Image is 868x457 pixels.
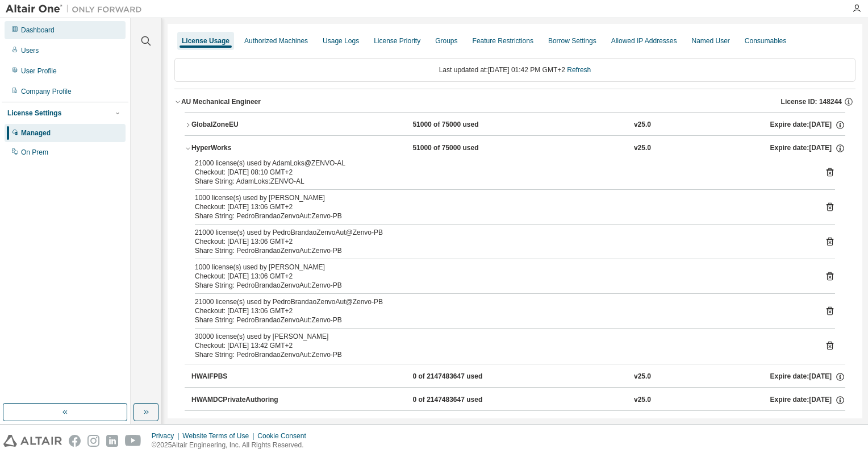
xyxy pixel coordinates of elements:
div: HWAIFPBS [191,372,294,382]
div: Share String: PedroBrandaoZenvoAut:Zenvo-PB [195,350,808,359]
img: Altair One [6,3,148,15]
div: Groups [435,36,457,45]
div: On Prem [21,148,48,157]
div: Last updated at: [DATE] 01:42 PM GMT+2 [174,58,856,82]
div: License Usage [182,36,229,45]
button: GlobalZoneEU51000 of 75000 usedv25.0Expire date:[DATE] [185,113,845,138]
div: Named User [691,36,729,45]
div: 51000 of 75000 used [412,143,515,153]
div: 1000 license(s) used by [PERSON_NAME] [195,193,808,202]
img: linkedin.svg [106,435,118,447]
div: 51000 of 75000 used [412,120,515,130]
img: altair_logo.svg [3,435,62,447]
div: User Profile [21,67,57,76]
a: Refresh [567,66,591,74]
div: Share String: PedroBrandaoZenvoAut:Zenvo-PB [195,211,808,221]
div: License Settings [7,109,61,118]
div: Expire date: [DATE] [770,372,845,382]
div: Share String: AdamLoks:ZENVO-AL [195,177,808,186]
div: Checkout: [DATE] 13:06 GMT+2 [195,202,808,211]
div: 21000 license(s) used by PedroBrandaoZenvoAut@Zenvo-PB [195,228,808,237]
div: 1000 license(s) used by [PERSON_NAME] [195,263,808,272]
div: Usage Logs [323,36,359,45]
div: Cookie Consent [257,431,312,441]
div: Checkout: [DATE] 13:06 GMT+2 [195,306,808,315]
div: Expire date: [DATE] [770,395,845,405]
div: Share String: PedroBrandaoZenvoAut:Zenvo-PB [195,315,808,325]
img: instagram.svg [87,435,99,447]
img: facebook.svg [69,435,81,447]
div: v25.0 [634,395,651,405]
div: Share String: PedroBrandaoZenvoAut:Zenvo-PB [195,246,808,255]
button: HyperWorks51000 of 75000 usedv25.0Expire date:[DATE] [185,136,845,161]
button: HWAMDCPrivateAuthoring0 of 2147483647 usedv25.0Expire date:[DATE] [191,388,845,413]
p: © 2025 Altair Engineering, Inc. All Rights Reserved. [152,441,313,450]
div: Checkout: [DATE] 13:06 GMT+2 [195,272,808,281]
div: Checkout: [DATE] 13:06 GMT+2 [195,237,808,246]
div: Dashboard [21,26,55,35]
div: Checkout: [DATE] 08:10 GMT+2 [195,168,808,177]
div: 30000 license(s) used by [PERSON_NAME] [195,332,808,341]
div: GlobalZoneEU [191,120,294,130]
div: Users [21,46,39,55]
img: youtube.svg [125,435,141,447]
div: v25.0 [634,120,651,130]
div: HyperWorks [191,143,294,153]
div: Expire date: [DATE] [770,120,845,130]
div: 0 of 2147483647 used [412,395,515,405]
div: Share String: PedroBrandaoZenvoAut:Zenvo-PB [195,281,808,290]
div: License Priority [374,36,420,45]
div: Expire date: [DATE] [770,143,845,153]
div: Website Terms of Use [182,431,257,441]
button: HWAIFPBS0 of 2147483647 usedv25.0Expire date:[DATE] [191,364,845,389]
div: Allowed IP Addresses [611,36,677,45]
div: 21000 license(s) used by PedroBrandaoZenvoAut@Zenvo-PB [195,297,808,306]
div: Borrow Settings [548,36,596,45]
div: Feature Restrictions [473,36,533,45]
div: 21000 license(s) used by AdamLoks@ZENVO-AL [195,159,808,168]
button: AU Mechanical EngineerLicense ID: 148244 [174,89,856,114]
div: Company Profile [21,87,72,96]
div: Consumables [745,36,786,45]
div: AU Mechanical Engineer [181,97,261,106]
div: Checkout: [DATE] 13:42 GMT+2 [195,341,808,350]
div: HWAMDCPrivateAuthoring [191,395,294,405]
div: 0 of 2147483647 used [412,372,515,382]
div: v25.0 [634,143,651,153]
div: Authorized Machines [244,36,308,45]
div: Managed [21,128,51,138]
div: v25.0 [634,372,651,382]
button: HWAMDCPrivateExplorerPlus0 of 2147483647 usedv25.0Expire date:[DATE] [191,411,845,436]
div: Privacy [152,431,182,441]
span: License ID: 148244 [781,97,842,106]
